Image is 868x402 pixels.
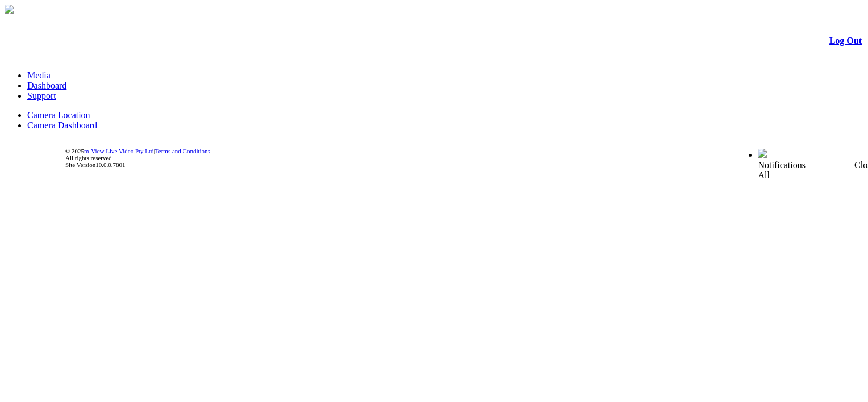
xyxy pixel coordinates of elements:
[27,81,66,90] a: Dashboard
[758,149,767,158] img: bell24.png
[95,161,125,168] span: 10.0.0.7801
[599,149,735,158] span: Welcome, [PERSON_NAME] (General User)
[27,120,97,130] a: Camera Dashboard
[758,160,840,181] div: Notifications
[84,148,154,154] a: m-View Live Video Pty Ltd
[155,148,210,154] a: Terms and Conditions
[65,148,862,168] div: © 2025 | All rights reserved
[27,91,56,101] a: Support
[27,70,51,80] a: Media
[27,110,90,120] a: Camera Location
[5,5,14,14] img: arrow-3.png
[65,161,862,168] div: Site Version
[829,36,862,45] a: Log Out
